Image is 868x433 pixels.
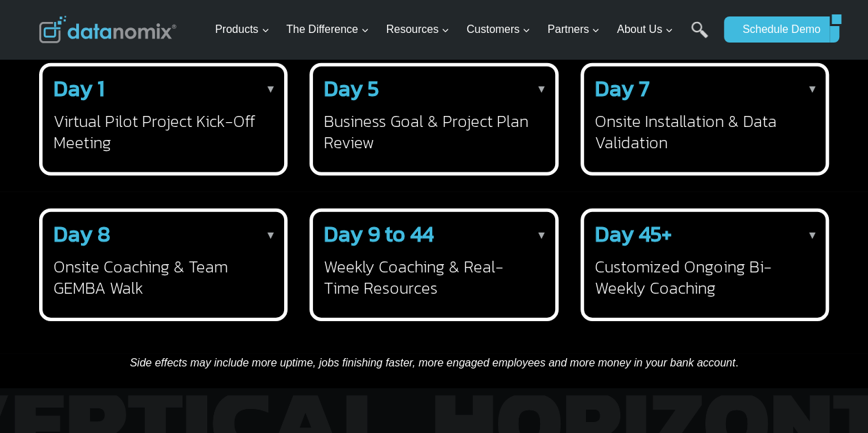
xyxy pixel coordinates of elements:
span: Products [215,21,269,38]
img: Datanomix [39,16,176,43]
h3: Business Goal & Project Plan Review [324,110,539,153]
span: Last Name [309,1,353,13]
span: State/Region [309,169,362,182]
h3: Onsite Coaching & Team GEMBA Walk [54,256,268,299]
a: Schedule Demo [724,16,830,43]
p: ▼ [807,226,818,244]
span: Phone number [309,57,371,69]
span: About Us [617,21,673,38]
h3: Onsite Installation & Data Validation [595,110,810,153]
strong: Day 9 to 44 [324,218,434,250]
h3: Weekly Coaching & Real-Time Resources [324,256,539,299]
a: Terms [154,306,174,316]
nav: Primary Navigation [209,8,717,52]
p: ▼ [536,226,547,244]
span: Customers [467,21,530,38]
strong: Day 5 [324,72,379,105]
p: ▼ [807,80,818,98]
h3: Customized Ongoing Bi-Weekly Coaching [595,256,810,299]
p: . [39,354,830,372]
span: The Difference [286,21,369,38]
strong: Day 1 [54,72,104,105]
p: ▼ [265,226,276,244]
span: Resources [386,21,449,38]
p: ▼ [536,80,547,98]
strong: Day 45+ [595,218,672,250]
h3: Virtual Pilot Project Kick-Off Meeting [54,110,268,153]
strong: Day 8 [54,218,110,250]
a: Privacy Policy [187,306,231,316]
strong: Day 7 [595,72,650,105]
a: Search [691,21,708,52]
p: ▼ [265,80,276,98]
span: Partners [548,21,600,38]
